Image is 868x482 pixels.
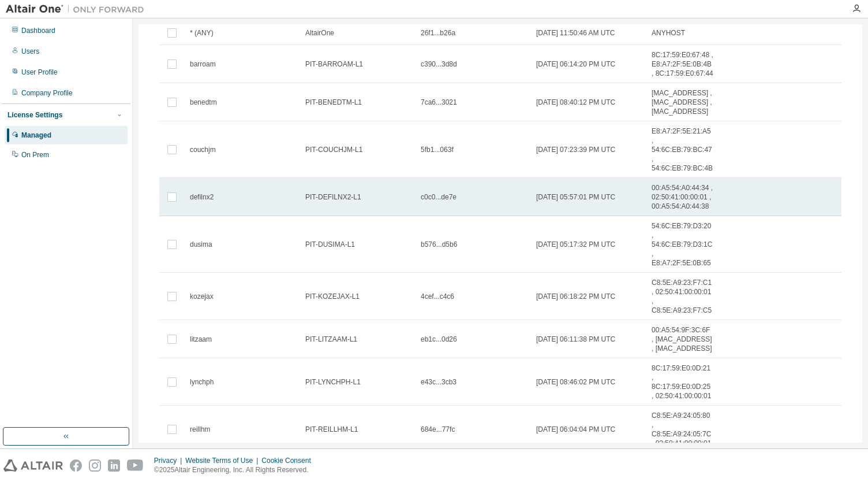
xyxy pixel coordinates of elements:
[21,131,51,140] div: Managed
[421,192,457,202] span: c0c0...de7e
[154,465,318,475] p: © 2025 Altair Engineering, Inc. All Rights Reserved.
[652,127,714,173] span: E8:A7:2F:5E:21:A5 , 54:6C:EB:79:BC:47 , 54:6C:EB:79:BC:4B
[421,98,457,107] span: 7ca6...3021
[305,28,334,38] span: AltairOne
[305,377,361,387] span: PIT-LYNCHPH-L1
[536,98,615,107] span: [DATE] 08:40:12 PM UTC
[190,425,210,434] span: reillhm
[536,377,615,387] span: [DATE] 08:46:02 PM UTC
[652,50,714,78] span: 8C:17:59:E0:67:48 , E8:A7:2F:5E:0B:4B , 8C:17:59:E0:67:44
[536,28,615,38] span: [DATE] 11:50:46 AM UTC
[190,98,217,107] span: benedtm
[652,221,714,268] span: 54:6C:EB:79:D3:20 , 54:6C:EB:79:D3:1C , E8:A7:2F:5E:0B:65
[421,28,455,38] span: 26f1...b26a
[305,60,363,69] span: PIT-BARROAM-L1
[8,110,62,120] div: License Settings
[190,192,214,202] span: defilnx2
[70,459,82,472] img: facebook.svg
[305,425,358,434] span: PIT-REILLHM-L1
[652,325,714,353] span: 00:A5:54:9F:3C:6F , [MAC_ADDRESS] , [MAC_ADDRESS]
[154,456,185,465] div: Privacy
[190,145,216,154] span: couchjm
[305,240,355,249] span: PIT-DUSIMA-L1
[190,60,216,69] span: barroam
[305,145,362,154] span: PIT-COUCHJM-L1
[652,411,714,448] span: C8:5E:A9:24:05:80 , C8:5E:A9:24:05:7C , 02:50:41:00:00:01
[421,60,457,69] span: c390...3d8d
[190,28,214,38] span: * (ANY)
[305,98,362,107] span: PIT-BENEDTM-L1
[190,240,212,249] span: dusima
[536,335,615,344] span: [DATE] 06:11:38 PM UTC
[89,459,101,472] img: instagram.svg
[536,145,615,154] span: [DATE] 07:23:39 PM UTC
[190,377,214,387] span: lynchph
[21,68,58,77] div: User Profile
[21,150,49,160] div: On Prem
[536,240,615,249] span: [DATE] 05:17:32 PM UTC
[421,377,457,387] span: e43c...3cb3
[652,88,714,116] span: [MAC_ADDRESS] , [MAC_ADDRESS] , [MAC_ADDRESS]
[185,456,261,465] div: Website Terms of Use
[652,183,714,211] span: 00:A5:54:A0:44:34 , 02:50:41:00:00:01 , 00:A5:54:A0:44:38
[305,292,360,301] span: PIT-KOZEJAX-L1
[3,459,63,472] img: altair_logo.svg
[421,335,457,344] span: eb1c...0d26
[190,335,212,344] span: litzaam
[652,364,714,401] span: 8C:17:59:E0:0D:21 , 8C:17:59:E0:0D:25 , 02:50:41:00:00:01
[536,192,615,202] span: [DATE] 05:57:01 PM UTC
[305,192,361,202] span: PIT-DEFILNX2-L1
[652,28,685,38] span: ANYHOST
[536,425,615,434] span: [DATE] 06:04:04 PM UTC
[536,292,615,301] span: [DATE] 06:18:22 PM UTC
[21,26,55,35] div: Dashboard
[261,456,317,465] div: Cookie Consent
[6,3,150,15] img: Altair One
[190,292,214,301] span: kozejax
[652,278,714,315] span: C8:5E:A9:23:F7:C1 , 02:50:41:00:00:01 , C8:5E:A9:23:F7:C5
[421,145,454,154] span: 5fb1...063f
[421,240,457,249] span: b576...d5b6
[127,459,144,472] img: youtube.svg
[421,425,455,434] span: 684e...77fc
[536,60,615,69] span: [DATE] 06:14:20 PM UTC
[305,335,357,344] span: PIT-LITZAAM-L1
[21,88,73,98] div: Company Profile
[108,459,120,472] img: linkedin.svg
[21,47,39,56] div: Users
[421,292,454,301] span: 4cef...c4c6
